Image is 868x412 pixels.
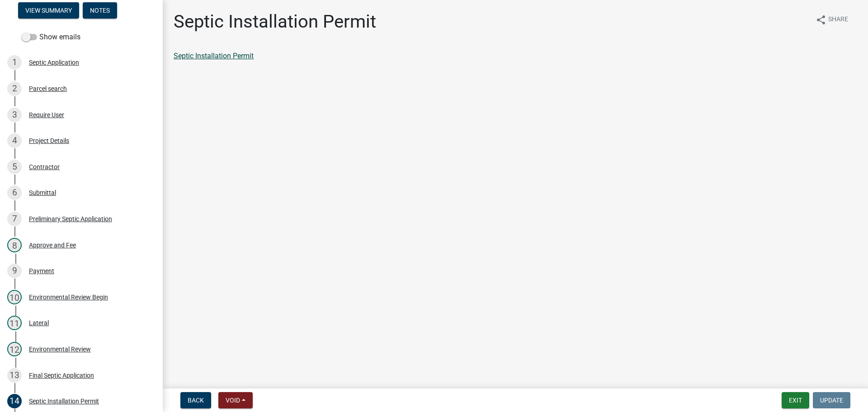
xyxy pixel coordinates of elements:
div: Project Details [29,137,69,144]
div: Lateral [29,320,49,326]
div: 14 [7,394,22,408]
i: share [816,14,826,25]
button: Update [813,392,850,408]
div: Parcel search [29,85,67,92]
div: Environmental Review [29,346,91,352]
a: Septic Installation Permit [174,52,254,60]
div: 3 [7,108,22,122]
div: Contractor [29,164,60,170]
div: Submittal [29,189,56,196]
div: Final Septic Application [29,372,94,379]
div: 12 [7,342,22,356]
div: Preliminary Septic Application [29,216,112,222]
wm-modal-confirm: Notes [83,7,117,14]
h1: Septic Installation Permit [174,11,376,33]
div: 13 [7,368,22,383]
div: 5 [7,160,22,174]
div: Septic Installation Permit [29,398,99,404]
div: 10 [7,290,22,304]
button: Exit [782,392,809,408]
div: 1 [7,55,22,70]
div: 2 [7,81,22,96]
wm-modal-confirm: Summary [18,7,79,14]
div: 4 [7,133,22,148]
span: Share [828,14,848,25]
div: Require User [29,112,64,118]
span: Void [226,397,240,404]
div: 9 [7,264,22,278]
button: Void [218,392,253,408]
span: Update [820,397,843,404]
button: Notes [83,2,117,19]
button: shareShare [808,11,855,28]
label: Show emails [22,32,80,43]
div: 6 [7,185,22,200]
div: 8 [7,238,22,252]
div: Environmental Review Begin [29,294,108,300]
div: Approve and Fee [29,242,76,248]
div: Payment [29,268,54,274]
div: Septic Application [29,59,79,66]
span: Back [188,397,204,404]
button: Back [180,392,211,408]
div: 7 [7,212,22,226]
button: View Summary [18,2,79,19]
div: 11 [7,316,22,330]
